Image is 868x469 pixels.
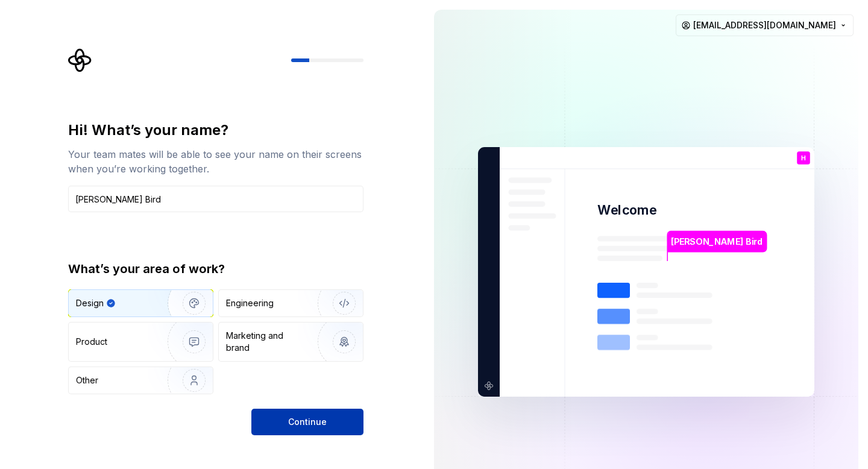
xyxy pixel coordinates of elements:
div: Design [76,297,104,309]
div: Other [76,374,98,386]
p: H [801,155,806,162]
div: Product [76,336,107,348]
div: Hi! What’s your name? [68,121,363,140]
button: Continue [251,409,363,435]
div: Marketing and brand [226,330,307,354]
p: Welcome [597,201,656,219]
span: [EMAIL_ADDRESS][DOMAIN_NAME] [693,19,836,31]
input: Han Solo [68,186,363,212]
span: Continue [288,416,327,428]
button: [EMAIL_ADDRESS][DOMAIN_NAME] [676,14,854,36]
p: [PERSON_NAME] Bird [671,235,763,248]
div: Engineering [226,297,274,309]
div: Your team mates will be able to see your name on their screens when you’re working together. [68,147,363,176]
svg: Supernova Logo [68,48,92,72]
div: What’s your area of work? [68,260,363,277]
